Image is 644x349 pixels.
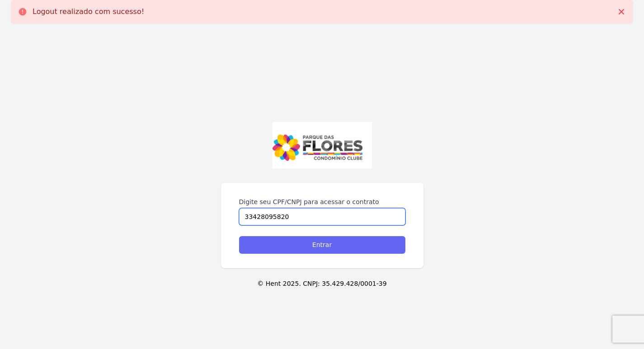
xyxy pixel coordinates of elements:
img: Captura%20de%20tela%202025-06-03%20144200.jpg [273,122,372,169]
p: Logout realizado com sucesso! [33,7,144,16]
input: Entrar [239,236,405,254]
label: Digite seu CPF/CNPJ para acessar o contrato [239,197,405,206]
input: Digite seu CPF ou CNPJ [239,208,405,225]
p: © Hent 2025. CNPJ: 35.429.428/0001-39 [14,279,630,289]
